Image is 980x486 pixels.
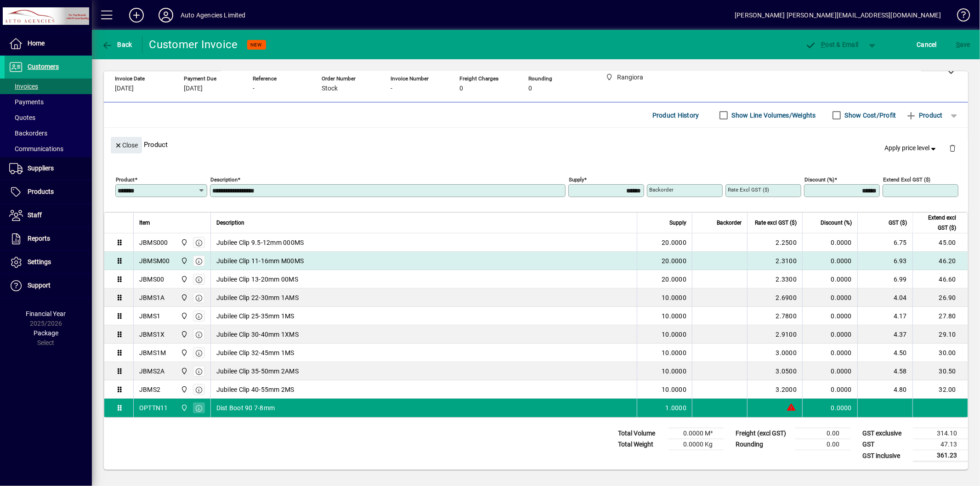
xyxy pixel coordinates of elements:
[28,188,54,195] span: Products
[216,293,299,302] span: Jubilee Clip 22-30mm 1AMS
[843,111,896,120] label: Show Cost/Profit
[668,428,724,439] td: 0.0000 M³
[28,282,51,289] span: Support
[941,137,963,159] button: Delete
[9,130,47,137] span: Backorders
[668,439,724,450] td: 0.0000 Kg
[804,176,834,183] mat-label: Discount (%)
[178,274,189,284] span: Rangiora
[662,256,686,266] span: 20.0000
[802,233,857,252] td: 0.0000
[913,450,968,462] td: 361.23
[178,384,189,395] span: Rangiora
[753,238,797,247] div: 2.2500
[912,270,968,288] td: 46.60
[178,237,189,248] span: Rangiora
[139,275,164,284] div: JBMS00
[216,330,299,339] span: Jubilee Clip 30-40mm 1XMS
[802,270,857,288] td: 0.0000
[613,439,668,450] td: Total Weight
[956,37,970,52] span: ave
[795,439,850,450] td: 0.00
[885,143,938,153] span: Apply price level
[104,128,968,161] div: Product
[216,367,299,376] span: Jubilee Clip 35-50mm 2AMS
[139,385,160,394] div: JBMS2
[5,79,92,94] a: Invoices
[5,274,92,297] a: Support
[5,125,92,141] a: Backorders
[802,380,857,399] td: 0.0000
[857,344,912,362] td: 4.50
[912,307,968,325] td: 27.80
[139,311,160,321] div: JBMS1
[178,256,189,266] span: Rangiora
[717,218,742,228] span: Backorder
[753,293,797,302] div: 2.6900
[857,325,912,344] td: 4.37
[753,275,797,284] div: 2.3300
[216,403,275,413] span: Dist Boot 90 7-8mm
[805,41,859,48] span: ost & Email
[216,348,295,357] span: Jubilee Clip 32-45mm 1MS
[913,439,968,450] td: 47.13
[857,252,912,270] td: 6.93
[92,36,142,53] app-page-header-button: Back
[9,98,44,106] span: Payments
[613,428,668,439] td: Total Volume
[5,251,92,274] a: Settings
[216,256,304,266] span: Jubilee Clip 11-16mm M00MS
[114,138,138,153] span: Close
[139,348,166,357] div: JBMS1M
[253,85,255,92] span: -
[322,85,338,92] span: Stock
[912,288,968,307] td: 26.90
[5,157,92,180] a: Suppliers
[5,32,92,55] a: Home
[857,288,912,307] td: 4.04
[857,362,912,380] td: 4.58
[802,362,857,380] td: 0.0000
[954,36,973,53] button: Save
[901,107,947,124] button: Product
[9,114,35,121] span: Quotes
[28,211,42,219] span: Staff
[666,403,687,413] span: 1.0000
[5,181,92,203] a: Products
[906,108,943,123] span: Product
[662,348,686,357] span: 10.0000
[857,233,912,252] td: 6.75
[99,36,135,53] button: Back
[652,108,699,123] span: Product History
[755,218,797,228] span: Rate excl GST ($)
[9,145,63,153] span: Communications
[883,176,930,183] mat-label: Extend excl GST ($)
[5,94,92,110] a: Payments
[139,330,165,339] div: JBMS1X
[753,385,797,394] div: 3.2000
[184,85,203,92] span: [DATE]
[528,85,532,92] span: 0
[821,218,852,228] span: Discount (%)
[728,186,769,193] mat-label: Rate excl GST ($)
[802,325,857,344] td: 0.0000
[730,111,816,120] label: Show Line Volumes/Weights
[915,36,940,53] button: Cancel
[5,110,92,125] a: Quotes
[391,85,392,92] span: -
[917,37,937,52] span: Cancel
[251,42,262,48] span: NEW
[912,325,968,344] td: 29.10
[28,40,45,47] span: Home
[139,238,168,247] div: JBMS000
[858,428,913,439] td: GST exclusive
[115,85,134,92] span: [DATE]
[216,311,295,321] span: Jubilee Clip 25-35mm 1MS
[34,329,58,337] span: Package
[950,2,969,32] a: Knowledge Base
[795,428,850,439] td: 0.00
[918,213,956,233] span: Extend excl GST ($)
[753,330,797,339] div: 2.9100
[139,218,150,228] span: Item
[216,275,298,284] span: Jubilee Clip 13-20mm 00MS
